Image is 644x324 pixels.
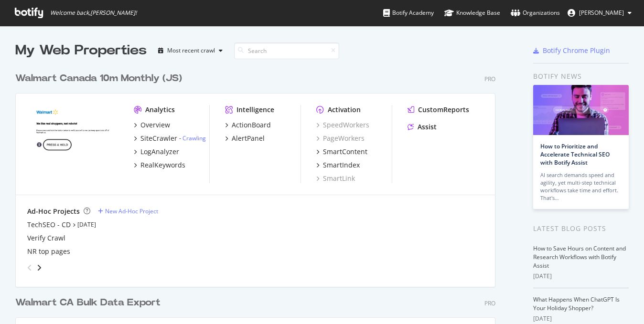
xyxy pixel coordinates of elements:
button: Most recent crawl [154,43,226,58]
div: Walmart CA Bulk Data Export [15,296,161,310]
div: CustomReports [418,105,469,115]
div: Pro [484,75,495,83]
a: SmartContent [316,147,367,157]
span: Welcome back, [PERSON_NAME] ! [50,9,137,17]
img: How to Prioritize and Accelerate Technical SEO with Botify Assist [533,85,629,135]
div: ActionBoard [232,120,271,130]
a: Walmart CA Bulk Data Export [15,296,164,310]
a: Assist [408,122,437,132]
div: [DATE] [533,314,629,323]
a: Crawling [182,134,206,142]
a: SpeedWorkers [316,120,369,130]
a: SiteCrawler- Crawling [134,134,206,143]
input: Search [234,42,339,59]
span: Imad Karam [579,9,624,17]
div: Analytics [145,105,175,115]
div: Latest Blog Posts [533,223,629,234]
a: New Ad-Hoc Project [98,207,158,215]
div: Ad-Hoc Projects [27,207,80,216]
div: Organizations [511,8,560,18]
a: How to Save Hours on Content and Research Workflows with Botify Assist [533,244,626,270]
a: CustomReports [408,105,469,115]
div: Walmart Canada 10m Monthly (JS) [15,72,182,85]
a: RealKeywords [134,160,185,170]
div: AI search demands speed and agility, yet multi-step technical workflows take time and effort. Tha... [540,171,622,202]
div: RealKeywords [140,160,185,170]
a: Verify Crawl [27,233,65,243]
div: SmartContent [323,147,367,157]
div: Knowledge Base [444,8,500,18]
a: TechSEO - CD [27,220,71,230]
a: Botify Chrome Plugin [533,46,610,55]
button: [PERSON_NAME] [560,5,639,21]
div: LogAnalyzer [140,147,179,157]
div: Overview [140,120,170,130]
a: SmartIndex [316,160,360,170]
div: SiteCrawler [140,134,177,143]
div: Most recent crawl [167,48,215,53]
a: How to Prioritize and Accelerate Technical SEO with Botify Assist [540,142,610,167]
a: [DATE] [77,220,96,229]
a: AlertPanel [225,134,265,143]
div: New Ad-Hoc Project [105,207,158,215]
div: AlertPanel [232,134,265,143]
a: Overview [134,120,170,130]
a: LogAnalyzer [134,147,179,157]
div: Botify news [533,71,629,82]
div: SmartIndex [323,160,360,170]
div: - [179,134,206,142]
div: angle-left [23,260,36,275]
div: Activation [328,105,361,115]
div: Botify Chrome Plugin [543,46,610,55]
a: PageWorkers [316,134,365,143]
div: My Web Properties [15,41,147,60]
a: ActionBoard [225,120,271,130]
div: Assist [418,122,437,132]
img: walmart.ca [27,105,118,178]
a: NR top pages [27,247,70,256]
div: Intelligence [236,105,274,115]
div: [DATE] [533,272,629,281]
div: Pro [484,299,495,307]
a: Walmart Canada 10m Monthly (JS) [15,72,186,85]
a: What Happens When ChatGPT Is Your Holiday Shopper? [533,295,620,312]
a: SmartLink [316,174,355,183]
div: Botify Academy [383,8,434,18]
div: angle-right [36,263,43,272]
